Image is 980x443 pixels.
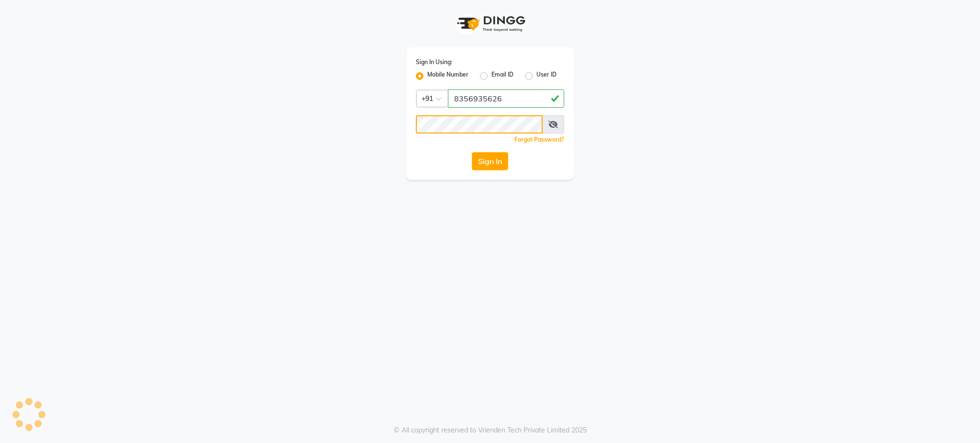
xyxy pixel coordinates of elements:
label: User ID [536,70,557,82]
button: Sign In [472,152,508,170]
input: Username [448,89,564,108]
a: Forgot Password? [514,136,564,143]
input: Username [416,115,543,133]
label: Email ID [491,70,513,82]
label: Sign In Using: [416,58,452,66]
img: logo1.svg [452,10,528,38]
label: Mobile Number [427,70,468,82]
